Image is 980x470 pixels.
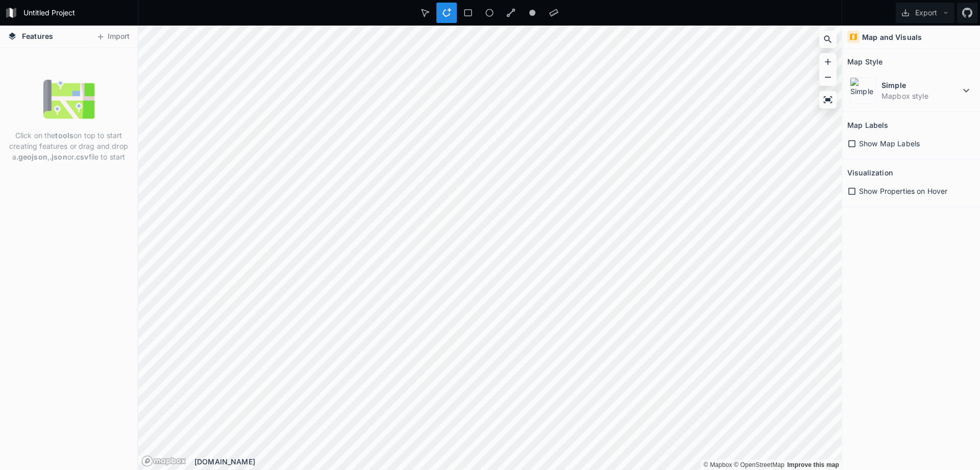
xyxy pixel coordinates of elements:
[847,165,893,181] h2: Visualization
[91,29,135,45] button: Import
[859,138,920,149] span: Show Map Labels
[703,461,732,468] a: Mapbox
[8,130,130,162] p: Click on the on top to start creating features or drag and drop a , or file to start
[859,186,947,196] span: Show Properties on Hover
[43,74,94,125] img: empty
[896,3,954,23] button: Export
[22,31,53,41] span: Features
[847,54,883,70] h2: Map Style
[141,455,186,467] a: Mapbox logo
[847,117,888,133] h2: Map Labels
[74,152,89,161] strong: .csv
[787,461,839,468] a: Map feedback
[194,456,842,467] div: [DOMAIN_NAME]
[55,131,73,140] strong: tools
[862,32,922,42] h4: Map and Visuals
[734,461,785,468] a: OpenStreetMap
[16,152,47,161] strong: .geojson
[881,91,960,101] dd: Mapbox style
[50,152,67,161] strong: .json
[850,77,876,104] img: Simple
[881,80,960,91] dt: Simple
